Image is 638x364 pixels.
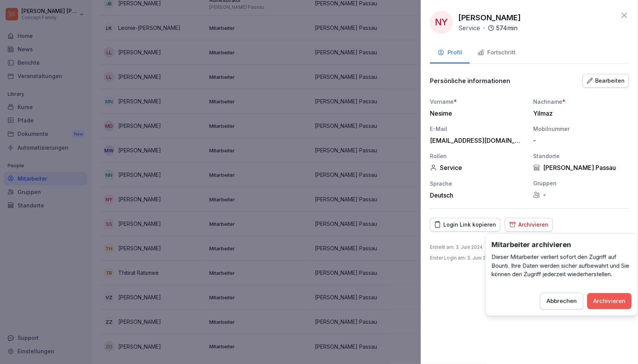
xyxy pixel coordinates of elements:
div: Login Link kopieren [434,220,496,229]
div: Gruppen [533,179,629,187]
div: Archivieren [593,297,625,305]
p: Erster Login am : 3. Juni 2024 [430,255,494,261]
p: Erstellt am : 3. Juni 2024 [430,244,483,251]
p: 574 min [496,23,518,33]
div: · [458,23,518,33]
div: E-Mail [430,125,526,133]
div: Deutsch [430,191,526,199]
div: Profil [438,48,462,57]
button: Fortschritt [470,43,523,64]
div: [EMAIL_ADDRESS][DOMAIN_NAME] [430,137,522,144]
p: Dieser Mitarbeiter verliert sofort den Zugriff auf Bounti. Ihre Daten werden sicher aufbewahrt un... [492,253,631,279]
p: Persönliche informationen [430,77,510,85]
button: Archivieren [505,218,553,232]
div: NY [430,11,453,34]
h3: Mitarbeiter archivieren [492,240,631,250]
div: Yilmaz [533,109,625,117]
button: Abbrechen [540,292,583,309]
button: Login Link kopieren [430,218,500,232]
div: - [533,191,629,199]
div: Vorname [430,98,526,106]
p: Service [458,23,480,33]
div: Service [430,164,526,171]
div: - [533,137,625,144]
div: Bearbeiten [587,77,625,85]
button: Profil [430,43,470,64]
div: Sprache [430,180,526,188]
div: Archivieren [509,220,548,229]
div: Standorte [533,152,629,160]
div: [PERSON_NAME] Passau [533,164,629,171]
button: Bearbeiten [583,74,629,88]
div: Nesime [430,109,522,117]
div: Abbrechen [547,297,577,305]
div: Rollen [430,152,526,160]
div: Mobilnummer [533,125,629,133]
div: Fortschritt [477,48,516,57]
p: [PERSON_NAME] [458,12,521,23]
button: Archivieren [587,293,631,309]
div: Nachname [533,98,629,106]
